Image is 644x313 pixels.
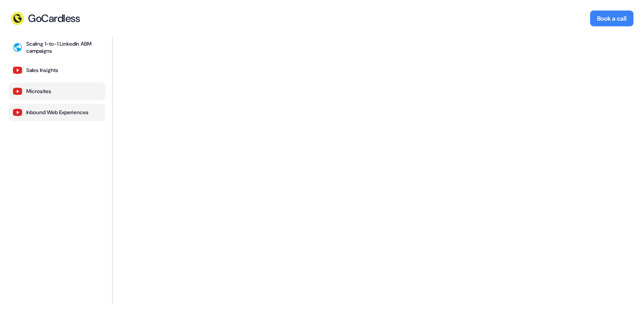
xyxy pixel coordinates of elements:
[9,37,105,58] button: Scaling 1-to-1 LinkedIn ABM campaigns
[9,83,105,100] button: Microsites
[26,88,51,95] div: Microsites
[590,11,633,26] button: Book a call
[9,61,105,79] button: Sales Insights
[26,67,58,74] div: Sales Insights
[28,12,80,25] div: GoCardless
[9,104,105,121] button: Inbound Web Experiences
[26,40,102,54] div: Scaling 1-to-1 LinkedIn ABM campaigns
[26,109,88,116] div: Inbound Web Experiences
